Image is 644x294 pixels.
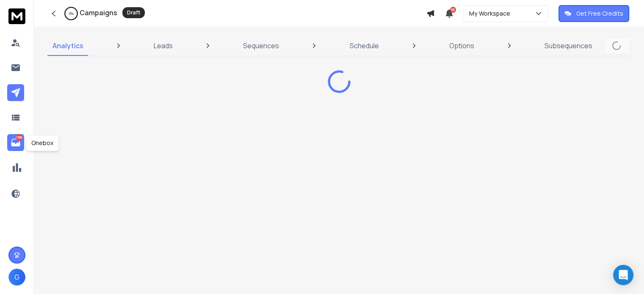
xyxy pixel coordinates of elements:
div: Draft [122,7,145,18]
h1: Campaigns [80,8,117,18]
a: Sequences [238,36,284,56]
p: Options [449,41,474,51]
a: Options [444,36,479,56]
div: Onebox [26,135,59,151]
p: Analytics [53,41,83,51]
a: Schedule [345,36,384,56]
p: Get Free Credits [576,9,623,18]
p: Leads [154,41,173,51]
p: Subsequences [544,41,592,51]
p: 0 % [69,11,74,16]
a: 1788 [7,134,24,151]
span: 50 [450,7,456,13]
div: Open Intercom Messenger [613,265,633,285]
button: Get Free Credits [558,5,629,22]
p: 1788 [16,134,22,141]
a: Leads [149,36,178,56]
p: My Workspace [469,9,514,18]
button: G [8,269,25,286]
p: Sequences [243,41,279,51]
a: Subsequences [539,36,597,56]
p: Schedule [350,41,379,51]
a: Analytics [47,36,88,56]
